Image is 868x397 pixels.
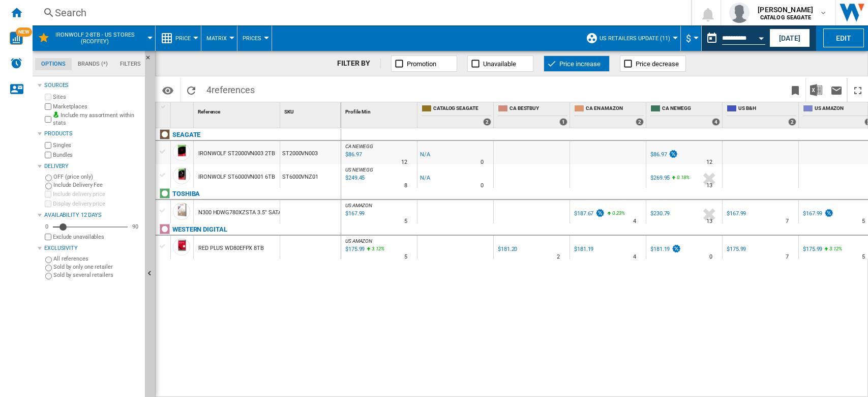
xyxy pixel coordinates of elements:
div: 2 offers sold by US B&H [788,118,796,126]
img: excel-24x24.png [810,84,822,96]
div: $181.19 [650,246,670,252]
input: OFF (price only) [45,175,52,181]
div: Last updated : Friday, 19 September 2025 16:19 [344,244,365,254]
div: $187.67 [574,210,593,217]
img: mysite-bg-18x18.png [53,111,59,118]
button: US retailers Update (11) [600,25,675,51]
div: Price [161,25,196,51]
div: $269.95 [649,173,670,183]
div: N300 HDWG780XZSTA 3.5" SATA III 8TB [198,201,300,224]
div: Delivery Time : 5 days [404,216,407,226]
img: profile.jpg [729,3,750,23]
div: Delivery Time : 4 days [633,252,636,262]
md-tab-item: Brands (*) [72,58,114,70]
button: Edit [823,29,864,47]
div: 1 offers sold by CA BESTBUY [559,118,567,126]
md-menu: Currency [681,25,702,51]
div: Exclusivity [44,244,141,252]
div: Profile Min Sort None [343,102,417,118]
div: $269.95 [650,175,670,181]
button: Price [175,25,196,51]
div: Click to filter on that brand [172,188,200,200]
img: wise-card.svg [10,32,23,45]
span: CA BESTBUY [510,105,567,114]
div: Delivery Time : 12 days [401,157,407,167]
div: Delivery Time : 2 days [557,252,560,262]
span: CA NEWEGG [662,105,720,114]
span: Price decrease [636,60,679,68]
span: Price increase [559,60,601,68]
div: Sort None [173,102,193,118]
div: SKU Sort None [282,102,341,118]
button: Unavailable [467,55,533,72]
div: $167.99 [727,210,746,217]
i: % [676,173,682,185]
span: 3.12 [829,246,839,251]
div: 4 offers sold by CA NEWEGG [712,118,720,126]
div: Delivery Time : 5 days [862,216,865,226]
label: Include my assortment within stats [53,111,141,127]
img: promotionV3.png [668,150,678,158]
div: US B&H 2 offers sold by US B&H [725,102,798,128]
span: Profile Min [345,109,371,115]
div: Sort None [343,102,417,118]
div: $181.19 [649,244,681,254]
input: Include Delivery Fee [45,183,52,189]
div: Search [55,6,665,20]
button: Promotion [391,55,457,72]
input: Sold by several retailers [45,273,52,279]
span: US retailers Update (11) [600,35,670,42]
md-slider: Availability [53,222,128,232]
div: Delivery Time : 0 day [481,181,484,191]
div: $181.20 [498,246,517,252]
span: IronWolf 2-8TB - US Stores (rcoffey) [54,32,136,45]
div: $181.20 [496,244,517,254]
img: promotionV3.png [824,209,834,217]
b: CATALOG SEAGATE [760,14,811,21]
div: IRONWOLF ST2000VN003 2TB [198,142,275,165]
div: Products [44,130,141,138]
button: Price decrease [620,55,686,72]
div: CA EN AMAZON 2 offers sold by CA EN AMAZON [572,102,646,128]
div: 2 offers sold by CATALOG SEAGATE [483,118,491,126]
span: CA NEWEGG [345,144,373,149]
div: Click to filter on that brand [172,223,227,236]
label: Singles [53,141,141,149]
div: $181.19 [574,246,593,252]
div: $175.99 [801,244,822,254]
div: Delivery Time : 5 days [404,252,407,262]
span: Matrix [206,35,227,42]
div: CATALOG SEAGATE 2 offers sold by CATALOG SEAGATE [420,102,493,128]
div: Prices [243,25,266,51]
div: 0 [43,223,51,231]
button: Matrix [206,25,232,51]
div: $175.99 [803,246,822,252]
span: US NEWEGG [345,167,373,173]
div: Last updated : Friday, 19 September 2025 16:17 [344,209,365,219]
input: Sites [45,94,51,100]
button: $ [686,25,696,51]
div: Delivery Time : 0 day [481,157,484,167]
div: 2 offers sold by CA EN AMAZON [636,118,644,126]
div: Delivery [44,162,141,171]
button: IronWolf 2-8TB - US Stores (rcoffey) [54,25,146,51]
input: All references [45,257,52,263]
div: ST6000VNZ01 [280,164,341,188]
div: Delivery Time : 8 days [404,181,407,191]
label: OFF (price only) [53,173,141,181]
md-tab-item: Options [35,58,72,70]
label: Include delivery price [53,190,141,198]
div: Delivery Time : 5 days [862,252,865,262]
span: 3.12 [372,246,381,251]
div: $167.99 [801,209,834,219]
button: Options [158,81,178,99]
span: references [212,84,255,95]
span: US AMAZON [345,238,372,244]
input: Include my assortment within stats [45,113,51,126]
div: N/A [420,150,430,160]
div: Reference Sort None [196,102,280,118]
i: % [371,244,377,257]
div: $230.79 [650,210,670,217]
div: 90 [130,223,141,231]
